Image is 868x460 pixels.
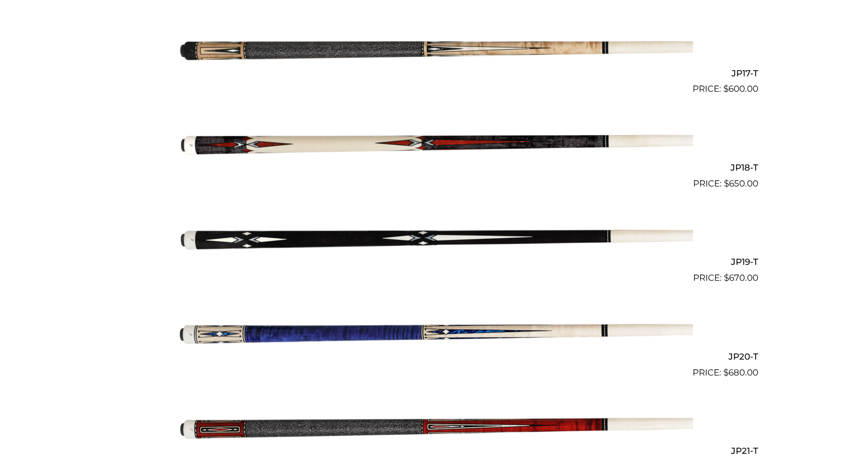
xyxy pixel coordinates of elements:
[175,195,693,281] img: JP19-T
[175,289,693,375] img: JP20-T
[723,367,728,378] span: $
[723,367,758,378] bdi: 680.00
[110,158,758,177] h2: JP18-T
[724,178,758,189] bdi: 650.00
[724,273,729,283] span: $
[175,100,693,186] img: JP18-T
[110,347,758,366] h2: JP20-T
[723,83,758,94] bdi: 600.00
[110,6,758,96] a: JP17-T $600.00
[110,64,758,82] h2: JP17-T
[110,195,758,285] a: JP19-T $670.00
[110,100,758,190] a: JP18-T $650.00
[723,83,728,94] span: $
[724,178,729,189] span: $
[110,253,758,271] h2: JP19-T
[724,273,758,283] bdi: 670.00
[110,289,758,379] a: JP20-T $680.00
[175,6,693,92] img: JP17-T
